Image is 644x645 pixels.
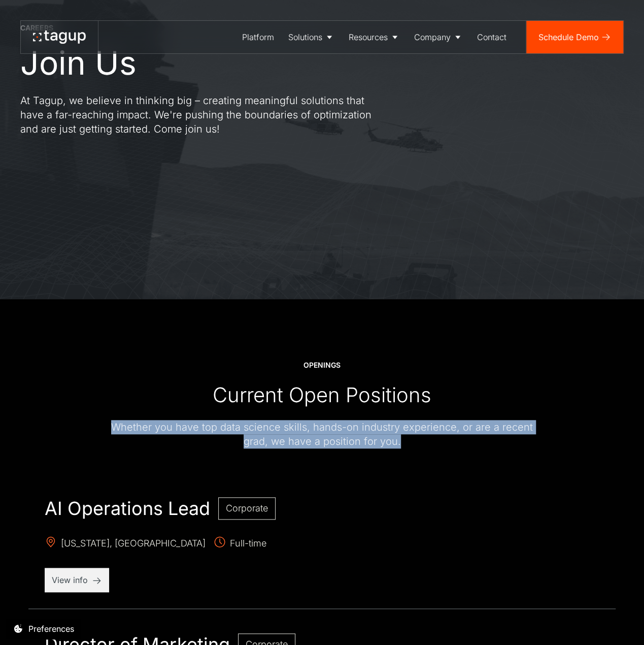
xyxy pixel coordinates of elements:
[235,21,281,53] a: Platform
[349,31,388,43] div: Resources
[45,497,210,520] h2: AI Operations Lead
[342,21,407,53] a: Resources
[414,31,451,43] div: Company
[288,31,322,43] div: Solutions
[538,31,599,43] div: Schedule Demo
[470,21,514,53] a: Contact
[52,574,102,586] p: View info
[214,536,266,552] span: Full-time
[28,623,74,635] div: Preferences
[303,360,341,370] div: OPENINGS
[526,21,623,53] a: Schedule Demo
[213,382,431,408] div: Current Open Positions
[407,21,470,53] a: Company
[477,31,506,43] div: Contact
[99,420,546,448] div: Whether you have top data science skills, hands-on industry experience, or are a recent grad, we ...
[20,93,386,136] p: At Tagup, we believe in thinking big – creating meaningful solutions that have a far-reaching imp...
[281,21,342,53] a: Solutions
[226,503,268,513] span: Corporate
[242,31,274,43] div: Platform
[20,45,137,81] h1: Join Us
[45,536,206,552] span: [US_STATE], [GEOGRAPHIC_DATA]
